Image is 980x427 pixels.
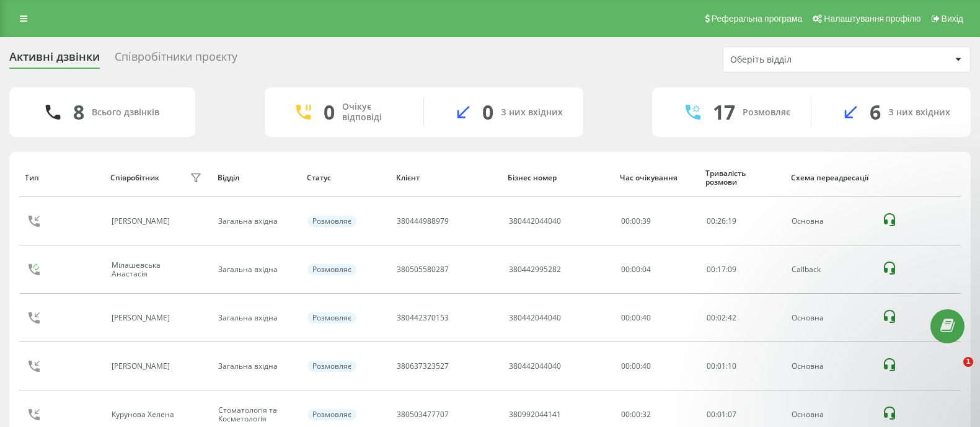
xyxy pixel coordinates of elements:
[728,264,736,275] span: 09
[707,409,715,420] span: 00
[218,265,294,274] div: Загальна вхідна
[792,410,868,419] div: Основна
[707,217,736,226] div: : :
[730,55,878,65] div: Оберіть відділ
[112,261,187,279] div: Мілашевська Анастасія
[115,50,237,69] div: Співробітники проєкту
[218,314,294,322] div: Загальна вхідна
[707,216,715,226] span: 00
[397,314,449,322] div: 380442370153
[621,362,693,371] div: 00:00:40
[307,264,356,275] div: Розмовляє
[342,102,405,123] div: Очікує відповіді
[218,406,294,424] div: Стоматологія та Косметологія
[707,264,715,275] span: 00
[397,362,449,371] div: 380637323527
[621,314,693,322] div: 00:00:40
[707,410,736,419] div: : :
[728,216,736,226] span: 19
[9,50,100,69] div: Активні дзвінки
[509,265,561,274] div: 380442995282
[621,217,693,226] div: 00:00:39
[712,14,803,24] span: Реферальна програма
[717,312,726,323] span: 02
[509,410,561,419] div: 380992044141
[307,312,356,324] div: Розмовляє
[508,174,608,182] div: Бізнес номер
[112,217,173,226] div: [PERSON_NAME]
[792,265,868,274] div: Callback
[324,100,335,124] div: 0
[501,107,563,118] div: З них вхідних
[717,409,726,420] span: 01
[397,217,449,226] div: 380444988979
[621,410,693,419] div: 00:00:32
[397,410,449,419] div: 380503477707
[717,216,726,226] span: 26
[717,264,726,275] span: 17
[717,361,726,371] span: 01
[509,314,561,322] div: 380442044040
[307,216,356,227] div: Розмовляє
[728,361,736,371] span: 10
[707,361,715,371] span: 00
[792,217,868,226] div: Основна
[218,174,295,182] div: Відділ
[218,217,294,226] div: Загальна вхідна
[728,312,736,323] span: 42
[707,312,715,323] span: 00
[621,265,693,274] div: 00:00:04
[112,362,173,371] div: [PERSON_NAME]
[112,314,173,322] div: [PERSON_NAME]
[397,265,449,274] div: 380505580287
[942,14,963,24] span: Вихід
[307,361,356,372] div: Розмовляє
[707,314,736,322] div: : :
[396,174,497,182] div: Клієнт
[963,357,973,367] span: 1
[218,362,294,371] div: Загальна вхідна
[307,409,356,420] div: Розмовляє
[112,410,177,419] div: Курунова Хелена
[791,174,870,182] div: Схема переадресації
[938,357,968,387] iframe: Intercom live chat
[713,100,735,124] div: 17
[509,217,561,226] div: 380442044040
[707,265,736,274] div: : :
[509,362,561,371] div: 380442044040
[728,409,736,420] span: 07
[25,174,99,182] div: Тип
[92,107,159,118] div: Всього дзвінків
[620,174,694,182] div: Час очікування
[705,169,779,187] div: Тривалість розмови
[888,107,950,118] div: З них вхідних
[743,107,790,118] div: Розмовляє
[73,100,84,124] div: 8
[707,362,736,371] div: : :
[482,100,493,124] div: 0
[110,174,159,182] div: Співробітник
[307,174,384,182] div: Статус
[824,14,920,24] span: Налаштування профілю
[870,100,881,124] div: 6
